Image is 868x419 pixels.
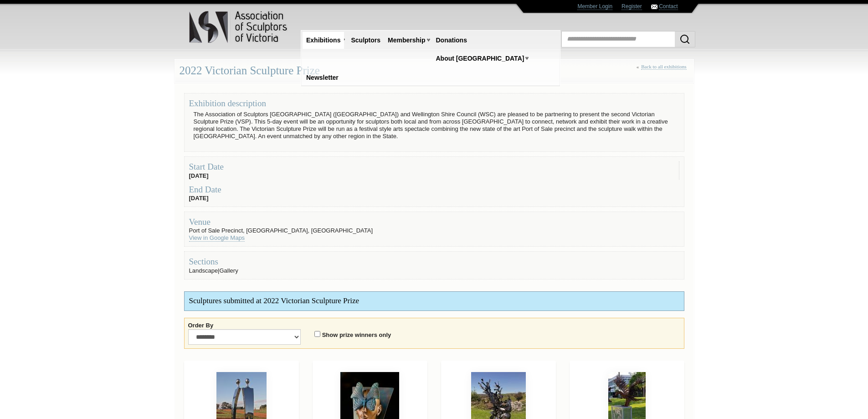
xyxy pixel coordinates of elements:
div: Venue [189,217,679,227]
img: Contact ASV [651,5,657,9]
label: Order By [188,322,214,329]
a: Contact [659,3,678,10]
img: Search [679,34,690,45]
div: Sculptures submitted at 2022 Victorian Sculpture Prize [185,292,684,310]
label: Show prize winners only [322,331,391,339]
p: The Association of Sculptors [GEOGRAPHIC_DATA] ([GEOGRAPHIC_DATA]) and Wellington Shire Council (... [189,109,679,142]
strong: [DATE] [189,172,209,179]
div: Sections [189,256,679,267]
a: Register [621,3,642,10]
fieldset: Landscape|Gallery [184,251,684,279]
a: Sculptors [347,32,384,49]
img: logo.png [189,9,289,45]
div: Exhibition description [189,98,679,109]
a: Membership [384,32,429,49]
div: Start Date [189,161,679,172]
a: Newsletter [303,69,342,86]
a: Exhibitions [303,32,344,49]
div: End Date [189,184,679,195]
a: Member Login [577,3,612,10]
strong: [DATE] [189,195,209,202]
a: About [GEOGRAPHIC_DATA] [432,50,528,67]
div: 2022 Victorian Sculpture Prize [175,59,694,83]
a: View in Google Maps [189,234,245,242]
a: Donations [432,32,471,49]
fieldset: Port of Sale Precinct, [GEOGRAPHIC_DATA], [GEOGRAPHIC_DATA] [184,212,684,247]
div: « [637,64,689,80]
a: Back to all exhibitions [641,64,686,70]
